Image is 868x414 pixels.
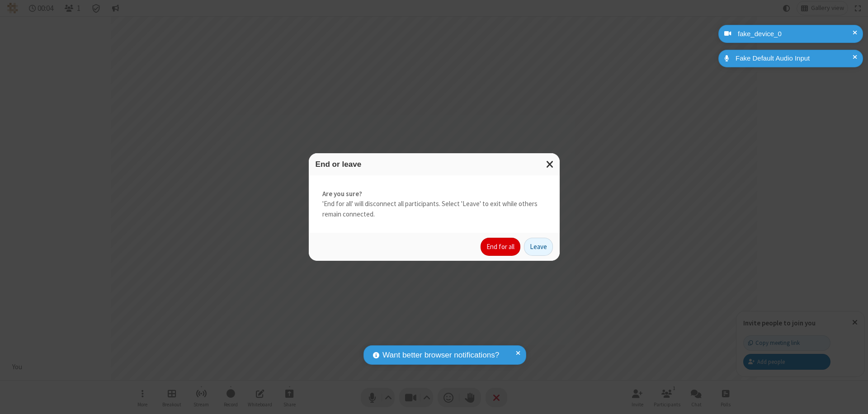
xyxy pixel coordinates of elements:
[322,189,546,199] strong: Are you sure?
[524,238,553,256] button: Leave
[309,175,560,233] div: 'End for all' will disconnect all participants. Select 'Leave' to exit while others remain connec...
[541,153,560,175] button: Close modal
[382,349,499,361] span: Want better browser notifications?
[735,29,856,39] div: fake_device_0
[732,53,856,64] div: Fake Default Audio Input
[481,238,520,256] button: End for all
[316,160,553,169] h3: End or leave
